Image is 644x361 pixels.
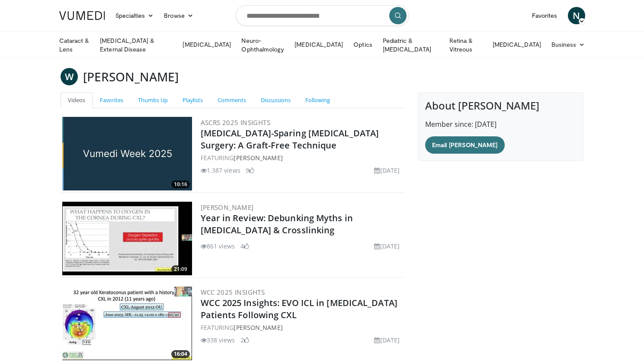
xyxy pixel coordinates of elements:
[59,11,105,20] img: VuMedi Logo
[171,350,190,358] span: 16:04
[201,212,353,236] a: Year in Review: Debunking Myths in [MEDICAL_DATA] & Crosslinking
[348,36,377,53] a: Optics
[425,119,576,129] p: Member since: [DATE]
[171,180,190,188] span: 10:16
[374,166,400,175] li: [DATE]
[62,202,192,275] img: a524eb18-4485-4d2c-8b8c-b8cc468ccc3b.300x170_q85_crop-smart_upscale.jpg
[527,7,563,24] a: Favorites
[201,242,235,251] li: 861 views
[234,154,282,162] a: [PERSON_NAME]
[236,5,409,26] input: Search topics, interventions
[61,68,78,85] a: W
[62,287,192,360] img: 1daab1dc-aee1-4584-a18c-5b9e2f52b5af.300x170_q85_crop-smart_upscale.jpg
[201,118,271,127] a: ASCRS 2025 Insights
[93,92,131,108] a: Favorites
[201,153,404,162] div: FEATURING
[159,7,199,24] a: Browse
[61,92,93,108] a: Videos
[246,166,254,175] li: 9
[201,335,235,345] li: 338 views
[62,117,192,190] img: e2db3364-8554-489a-9e60-297bee4c90d2.jpg.300x170_q85_crop-smart_upscale.jpg
[378,36,444,54] a: Pediatric & [MEDICAL_DATA]
[110,7,159,24] a: Specialties
[54,36,95,54] a: Cataract & Lens
[236,36,289,54] a: Neuro-Ophthalmology
[83,68,179,85] h3: [PERSON_NAME]
[177,36,236,53] a: [MEDICAL_DATA]
[175,92,210,108] a: Playlists
[201,297,397,321] a: WCC 2025 Insights: EVO ICL in [MEDICAL_DATA] Patients Following CXL
[131,92,175,108] a: Thumbs Up
[234,323,282,332] a: [PERSON_NAME]
[374,242,400,251] li: [DATE]
[487,36,546,53] a: [MEDICAL_DATA]
[210,92,253,108] a: Comments
[62,287,192,360] a: 16:04
[62,202,192,275] a: 21:09
[95,36,177,54] a: [MEDICAL_DATA] & External Disease
[253,92,298,108] a: Discussions
[171,265,190,273] span: 21:09
[289,36,348,53] a: [MEDICAL_DATA]
[240,335,249,345] li: 2
[201,203,254,212] a: [PERSON_NAME]
[62,117,192,190] a: 10:16
[568,7,585,24] a: N
[374,335,400,345] li: [DATE]
[240,242,249,251] li: 4
[298,92,337,108] a: Following
[201,166,240,175] li: 1,387 views
[546,36,590,53] a: Business
[201,288,265,297] a: WCC 2025 Insights
[444,36,487,54] a: Retina & Vitreous
[425,136,504,154] a: Email [PERSON_NAME]
[201,127,379,151] a: [MEDICAL_DATA]-Sparing [MEDICAL_DATA] Surgery: A Graft-Free Technique
[425,100,576,112] h4: About [PERSON_NAME]
[201,323,404,332] div: FEATURING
